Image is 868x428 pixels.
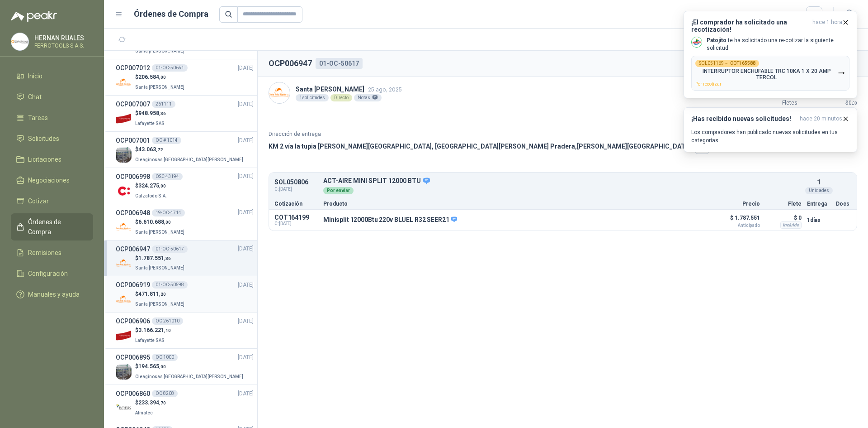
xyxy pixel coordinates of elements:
img: Company Logo [116,147,132,163]
a: OCP00694819-OC-4714[DATE] Company Logo$6.610.688,00Santa [PERSON_NAME] [116,208,254,236]
span: [DATE] [238,208,254,217]
h3: OCP006895 [116,352,150,362]
a: Chat [11,88,93,106]
span: hace 20 minutos [800,115,842,123]
span: Anticipado [715,223,760,228]
span: C: [DATE] [274,221,318,226]
button: SOL051169→COT165588INTERRUPTOR ENCHUFABLE TRC 10KA 1 X 20 AMP TERCOLPor recotizar [691,56,849,91]
a: Cotizar [11,192,93,210]
span: [DATE] [238,172,254,181]
span: Santa [PERSON_NAME] [135,48,184,53]
span: Configuración [28,269,68,279]
span: ,70 [159,400,166,405]
img: Company Logo [116,291,132,307]
span: ,00 [164,220,171,225]
span: Licitaciones [28,154,61,164]
p: te ha solicitado una re-cotizar la siguiente solicitud. [707,37,849,52]
p: $ 1.787.551 [715,212,760,228]
span: Remisiones [28,248,61,258]
p: $ [135,218,186,226]
a: OCP00694701-OC-50617[DATE] Company Logo$1.787.551,36Santa [PERSON_NAME] [116,244,254,273]
h3: ¡El comprador ha solicitado una recotización! [691,19,809,33]
button: ¡El comprador ha solicitado una recotización!hace 1 hora Company LogoPatojito te ha solicitado un... [684,11,857,98]
p: 1 [817,177,821,187]
a: OCP006906OC 261010[DATE] Company Logo$3.166.221,10Lafayette SAS [116,316,254,345]
span: [DATE] [238,353,254,362]
p: $ [135,73,186,82]
span: ,00 [159,75,166,80]
div: OC # 1014 [152,137,181,144]
a: OCP007001OC # 1014[DATE] Company Logo$43.063,72Oleaginosas [GEOGRAPHIC_DATA][PERSON_NAME] [116,135,254,164]
span: Santa [PERSON_NAME] [135,85,184,90]
p: $ [135,399,166,407]
img: Company Logo [269,82,290,103]
span: [DATE] [238,281,254,289]
span: Lafayette SAS [135,338,165,343]
p: $ [135,145,245,154]
h3: OCP006906 [116,316,150,326]
span: Negociaciones [28,175,70,185]
span: [DATE] [238,245,254,253]
span: 948.958 [138,110,166,116]
h2: OCP006947 [269,57,312,70]
h3: ¡Has recibido nuevas solicitudes! [691,115,796,123]
h3: OCP006919 [116,280,150,290]
h3: OCP006860 [116,389,150,399]
span: 324.275 [138,183,166,189]
p: Santa [PERSON_NAME] [296,84,402,94]
a: Órdenes de Compra [11,213,93,240]
p: $ [135,362,245,371]
p: $ [135,182,169,190]
h3: OCP007012 [116,63,150,73]
a: Remisiones [11,244,93,261]
span: Lafayette SAS [135,121,165,126]
span: C: [DATE] [274,186,318,193]
div: OSC 43194 [152,173,183,180]
b: COT165588 [730,61,755,66]
div: OC 1000 [152,354,178,361]
span: ,00 [159,364,166,369]
a: Solicitudes [11,130,93,147]
div: 19-OC-4714 [152,209,185,216]
p: $ [135,254,186,263]
span: Órdenes de Compra [28,217,85,237]
a: Licitaciones [11,151,93,168]
p: $ 0 [765,212,802,223]
span: Inicio [28,71,42,81]
span: 1.787.551 [138,255,171,261]
div: 1 solicitudes [296,94,329,101]
a: OCP006860OC 8208[DATE] Company Logo$233.394,70Almatec [116,389,254,417]
h3: OCP006998 [116,172,150,182]
span: Manuales y ayuda [28,289,80,299]
p: KM 2 vía la tupia [PERSON_NAME][GEOGRAPHIC_DATA], [GEOGRAPHIC_DATA][PERSON_NAME] Pradera , [PERSO... [269,141,691,151]
p: Los compradores han publicado nuevas solicitudes en tus categorías. [691,128,849,144]
h3: OCP006948 [116,208,150,218]
b: Patojito [707,37,726,43]
p: Minisplit 12000Btu 220v BLUEL R32 SEER21 [323,216,457,224]
span: 25 ago, 2025 [368,86,402,93]
a: Negociaciones [11,172,93,189]
div: Incluido [780,221,802,229]
div: SOL051169 → [695,60,759,67]
div: 261111 [152,101,175,108]
a: OCP00691901-OC-50598[DATE] Company Logo$471.811,20Santa [PERSON_NAME] [116,280,254,308]
div: Notas [354,94,382,101]
p: FERROTOOLS S.A.S. [34,43,91,48]
img: Company Logo [116,255,132,271]
span: [DATE] [238,100,254,109]
p: SOL050806 [274,179,318,186]
p: Flete [765,201,802,207]
div: OC 8208 [152,390,178,397]
p: HERNAN RUALES [34,35,91,41]
div: 01-OC-50617 [316,58,363,69]
a: Inicio [11,67,93,85]
h3: OCP006947 [116,244,150,254]
a: OCP006998OSC 43194[DATE] Company Logo$324.275,00Calzatodo S.A. [116,172,254,200]
span: Almatec [135,410,153,415]
img: Company Logo [116,111,132,126]
span: ,36 [159,111,166,116]
span: 233.394 [138,399,166,406]
span: Cotizar [28,196,49,206]
p: $ [135,326,171,335]
div: Directo [330,94,352,101]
